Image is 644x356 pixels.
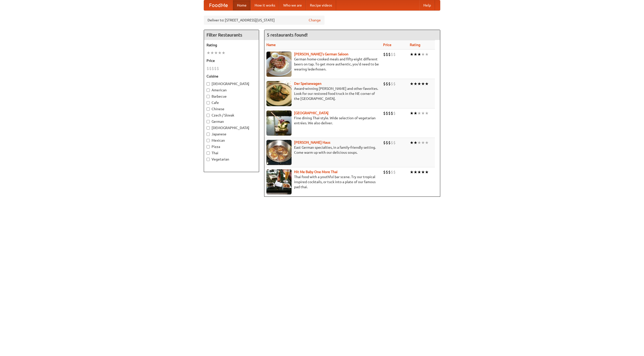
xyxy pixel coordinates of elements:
input: [DEMOGRAPHIC_DATA] [207,126,210,130]
li: $ [393,52,396,57]
input: Czech / Slovak [207,114,210,117]
li: $ [393,81,396,87]
input: Cafe [207,101,210,104]
label: Barbecue [207,94,256,99]
a: Name [266,43,276,47]
div: Deliver to: [STREET_ADDRESS][US_STATE] [204,16,325,25]
li: $ [383,140,386,145]
input: German [207,120,210,123]
a: How it works [251,0,279,10]
li: $ [386,169,388,175]
li: $ [388,140,391,145]
img: satay.jpg [266,110,292,136]
li: $ [383,169,386,175]
a: Der Speisewagen [294,82,321,86]
li: $ [391,140,393,145]
label: [DEMOGRAPHIC_DATA] [207,125,256,130]
li: ★ [410,52,414,57]
li: ★ [417,140,421,145]
li: ★ [214,50,218,56]
label: Thai [207,150,256,155]
li: $ [391,81,393,87]
li: ★ [421,110,425,116]
label: American [207,88,256,93]
p: Award-winning [PERSON_NAME] and other favorites. Look for our restored food truck in the NE corne... [266,86,379,101]
li: $ [386,81,388,87]
li: $ [391,169,393,175]
a: Help [419,0,435,10]
li: $ [214,66,217,71]
a: [GEOGRAPHIC_DATA] [294,111,329,115]
li: ★ [425,110,429,116]
li: $ [388,169,391,175]
li: $ [383,81,386,87]
li: ★ [417,110,421,116]
img: esthers.jpg [266,52,292,77]
input: Mexican [207,139,210,142]
img: babythai.jpg [266,169,292,194]
h5: Rating [207,43,256,48]
input: American [207,89,210,92]
li: $ [391,110,393,116]
li: ★ [207,50,210,56]
input: Japanese [207,133,210,136]
a: Rating [410,43,420,47]
a: [PERSON_NAME] Haus [294,140,330,144]
li: ★ [414,81,417,87]
li: ★ [417,81,421,87]
p: East German specialties, in a family-friendly setting. Come warm up with our delicious soups. [266,145,379,155]
label: Vegetarian [207,157,256,162]
p: German home-cooked meals and fifty-eight different beers on tap. To get more authentic, you'd nee... [266,57,379,72]
li: $ [386,140,388,145]
label: Cafe [207,100,256,105]
li: ★ [421,81,425,87]
label: Pizza [207,144,256,149]
li: ★ [417,52,421,57]
li: $ [207,66,209,71]
a: Change [309,18,321,23]
li: ★ [414,110,417,116]
a: FoodMe [204,0,233,10]
a: Home [233,0,251,10]
label: [DEMOGRAPHIC_DATA] [207,81,256,86]
h5: Price [207,58,256,63]
h5: Cuisine [207,74,256,79]
li: $ [388,52,391,57]
li: ★ [218,50,222,56]
li: ★ [425,169,429,175]
img: speisewagen.jpg [266,81,292,106]
li: $ [212,66,214,71]
li: $ [209,66,212,71]
li: ★ [425,52,429,57]
label: Mexican [207,138,256,143]
li: ★ [425,140,429,145]
li: $ [391,52,393,57]
input: Vegetarian [207,158,210,161]
input: Thai [207,151,210,155]
ng-pluralize: 5 restaurants found! [267,32,308,37]
label: Japanese [207,132,256,137]
a: Who we are [279,0,306,10]
li: ★ [222,50,225,56]
input: Chinese [207,107,210,111]
li: ★ [410,140,414,145]
li: ★ [210,50,214,56]
a: Hit Me Baby One More Thai [294,170,338,174]
h4: Filter Restaurants [204,30,259,40]
li: $ [393,169,396,175]
p: Thai food with a youthful bar scene. Try our tropical inspired cocktails, or tuck into a plate of... [266,174,379,189]
li: ★ [414,52,417,57]
li: $ [217,66,219,71]
li: ★ [425,81,429,87]
li: ★ [417,169,421,175]
li: ★ [410,81,414,87]
input: [DEMOGRAPHIC_DATA] [207,82,210,86]
li: $ [383,110,386,116]
li: $ [388,110,391,116]
label: German [207,119,256,124]
input: Pizza [207,145,210,148]
a: [PERSON_NAME]'s German Saloon [294,52,348,56]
